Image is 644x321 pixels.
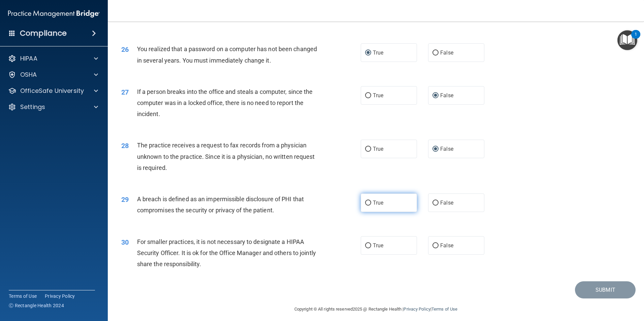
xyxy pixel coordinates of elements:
[9,293,37,299] a: Terms of Use
[8,87,98,95] a: OfficeSafe University
[365,243,371,248] input: True
[121,142,129,150] span: 28
[373,146,383,152] span: True
[137,88,313,117] span: If a person breaks into the office and steals a computer, since the computer was in a locked offi...
[8,71,98,79] a: OSHA
[253,298,499,320] div: Copyright © All rights reserved 2025 @ Rectangle Health | |
[432,243,439,248] input: False
[9,302,64,309] span: Ⓒ Rectangle Health 2024
[432,93,439,98] input: False
[432,147,439,152] input: False
[373,49,383,56] span: True
[440,200,453,206] span: False
[440,242,453,249] span: False
[121,45,129,53] span: 26
[8,103,98,111] a: Settings
[20,71,37,79] p: OSHA
[137,195,304,214] span: A breach is defined as an impermissible disclosure of PHI that compromises the security or privac...
[373,200,383,206] span: True
[20,29,67,38] h4: Compliance
[575,281,636,298] button: Submit
[137,238,316,267] span: For smaller practices, it is not necessary to designate a HIPAA Security Officer. It is ok for th...
[137,142,315,171] span: The practice receives a request to fax records from a physician unknown to the practice. Since it...
[432,50,439,56] input: False
[20,87,84,95] p: OfficeSafe University
[137,45,317,64] span: You realized that a password on a computer has not been changed in several years. You must immedi...
[121,88,129,96] span: 27
[121,195,129,204] span: 29
[431,307,457,312] a: Terms of Use
[365,93,371,98] input: True
[8,55,98,63] a: HIPAA
[617,30,637,50] button: Open Resource Center, 1 new notification
[121,238,129,246] span: 30
[610,275,636,300] iframe: Drift Widget Chat Controller
[373,242,383,249] span: True
[440,146,453,152] span: False
[8,7,100,21] img: PMB logo
[45,293,75,299] a: Privacy Policy
[365,147,371,152] input: True
[365,201,371,206] input: True
[20,55,37,63] p: HIPAA
[440,49,453,56] span: False
[635,34,637,43] div: 1
[440,92,453,99] span: False
[20,103,45,111] p: Settings
[432,201,439,206] input: False
[365,50,371,56] input: True
[404,307,430,312] a: Privacy Policy
[373,92,383,99] span: True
